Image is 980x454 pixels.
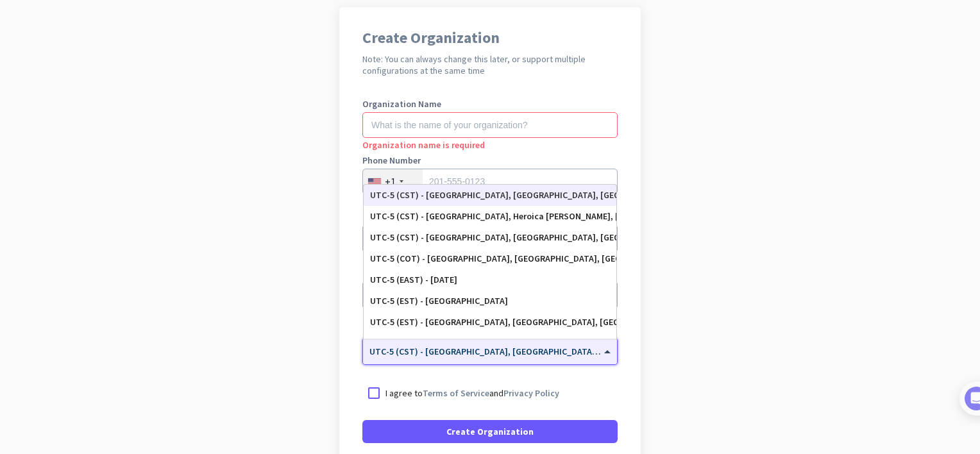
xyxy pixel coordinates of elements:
label: Organization Size (Optional) [362,269,618,278]
div: UTC-5 (EAST) - [DATE] [370,274,610,285]
div: UTC-5 (CST) - [GEOGRAPHIC_DATA], Heroica [PERSON_NAME], [GEOGRAPHIC_DATA], [GEOGRAPHIC_DATA] [370,211,610,222]
div: UTC-5 (COT) - [GEOGRAPHIC_DATA], [GEOGRAPHIC_DATA], [GEOGRAPHIC_DATA], [GEOGRAPHIC_DATA] [370,253,610,264]
input: What is the name of your organization? [362,112,618,138]
a: Terms of Service [423,387,489,399]
label: Organization language [362,212,456,221]
p: I agree to and [385,387,559,399]
h1: Create Organization [362,30,618,46]
input: 201-555-0123 [362,169,618,194]
div: +1 [385,175,396,188]
div: UTC-5 (EST) - [PERSON_NAME][GEOGRAPHIC_DATA], [GEOGRAPHIC_DATA] [370,338,610,349]
a: Privacy Policy [503,387,559,399]
div: Options List [364,185,616,339]
h2: Note: You can always change this later, or support multiple configurations at the same time [362,53,618,76]
div: UTC-5 (CST) - [GEOGRAPHIC_DATA], [GEOGRAPHIC_DATA], [GEOGRAPHIC_DATA], [GEOGRAPHIC_DATA] [370,232,610,243]
label: Organization Name [362,99,618,108]
div: UTC-5 (EST) - [GEOGRAPHIC_DATA] [370,296,610,307]
button: Create Organization [362,420,618,443]
div: UTC-5 (EST) - [GEOGRAPHIC_DATA], [GEOGRAPHIC_DATA], [GEOGRAPHIC_DATA][PERSON_NAME], [GEOGRAPHIC_D... [370,317,610,328]
div: UTC-5 (CST) - [GEOGRAPHIC_DATA], [GEOGRAPHIC_DATA], [GEOGRAPHIC_DATA], [GEOGRAPHIC_DATA] [370,190,610,201]
label: Phone Number [362,156,618,165]
span: Create Organization [446,425,534,438]
span: Organization name is required [362,139,485,151]
label: Organization Time Zone [362,325,618,334]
